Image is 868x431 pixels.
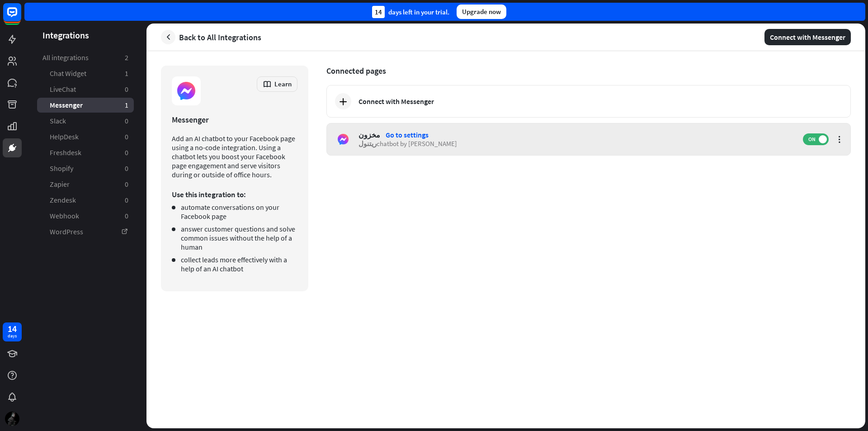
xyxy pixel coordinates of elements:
[50,132,79,142] span: HelpDesk
[50,69,86,78] span: Chat Widget
[3,322,22,341] a: 14 days
[125,211,128,221] aside: 0
[172,190,297,199] p: Use this integration to:
[274,80,292,88] span: Learn
[50,211,79,221] span: Webhook
[37,114,134,128] a: Slack 0
[37,224,134,239] a: WordPress
[125,164,128,173] aside: 0
[24,29,146,41] header: Integrations
[172,134,297,179] p: Add an AI chatbot to your Facebook page using a no-code integration. Using a chatbot lets you boo...
[805,136,819,143] span: ON
[125,53,128,62] aside: 2
[179,32,261,43] span: Back to All Integrations
[37,145,134,160] a: Freshdesk 0
[50,195,76,205] span: Zendesk
[50,85,76,94] span: LiveChat
[125,132,128,142] aside: 0
[125,180,128,189] aside: 0
[372,6,449,18] div: days left in your trial.
[172,203,297,221] li: automate conversations on your Facebook page
[37,50,134,65] a: All integrations 2
[125,69,128,78] aside: 1
[37,193,134,208] a: Zendesk 0
[125,195,128,205] aside: 0
[42,53,89,62] span: All integrations
[161,30,261,44] a: Back to All Integrations
[764,29,851,45] button: Connect with Messenger
[37,129,134,144] a: HelpDesk 0
[172,255,297,273] li: collect leads more effectively with a help of an AI chatbot
[50,100,83,110] span: Messenger
[37,161,134,176] a: Shopify 0
[50,148,81,157] span: Freshdesk
[359,130,380,139] div: مخزون
[386,130,429,139] div: Go to settings
[372,6,385,18] div: 14
[359,139,794,148] div: chatbot by [PERSON_NAME]
[172,114,297,125] div: Messenger
[125,116,128,126] aside: 0
[359,139,377,148] span: ريتنول
[359,97,434,106] div: Connect with Messenger
[326,66,851,76] span: Connected pages
[125,148,128,157] aside: 0
[8,333,17,339] div: days
[37,66,134,81] a: Chat Widget 1
[37,82,134,97] a: LiveChat 0
[50,180,70,189] span: Zapier
[125,100,128,110] aside: 1
[50,164,73,173] span: Shopify
[50,116,66,126] span: Slack
[7,4,34,31] button: Open LiveChat chat widget
[37,208,134,223] a: Webhook 0
[37,177,134,192] a: Zapier 0
[8,325,17,333] div: 14
[172,224,297,251] li: answer customer questions and solve common issues without the help of a human
[125,85,128,94] aside: 0
[457,5,506,19] div: Upgrade now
